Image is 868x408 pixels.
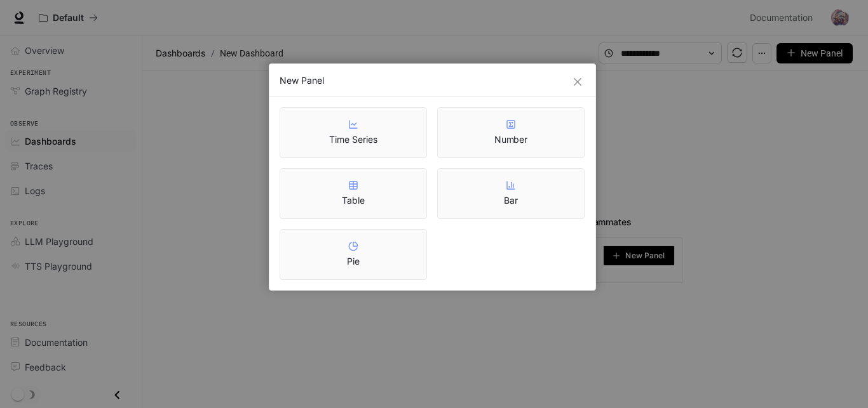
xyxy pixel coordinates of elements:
button: Close [571,75,585,89]
article: Bar [504,194,518,207]
span: New Panel [801,46,843,60]
a: Documentation [745,5,822,30]
button: All workspaces [33,5,104,30]
span: sync [732,48,742,58]
span: Documentation [25,336,88,349]
span: Logs [25,184,45,197]
a: Logs [5,180,137,202]
a: LLM Playground [5,230,137,253]
button: User avatar [827,5,853,30]
span: plus [787,48,796,57]
a: Overview [5,39,137,62]
div: New Panel [280,74,585,87]
span: Feedback [25,360,66,374]
article: Pie [347,255,360,268]
a: TTS Playground [5,255,137,277]
span: Overview [25,44,64,57]
p: Default [53,13,84,23]
a: Documentation [5,331,137,353]
span: Graph Registry [25,84,87,98]
span: Dark mode toggle [11,387,24,401]
button: New Panel [603,246,675,266]
span: TTS Playground [25,260,92,273]
button: New Panel [776,43,853,63]
span: Dashboards [25,135,76,148]
span: LLM Playground [25,235,93,248]
a: Feedback [5,356,137,378]
button: Dashboards [153,46,208,61]
article: Number [494,133,528,146]
article: Time Series [329,133,377,146]
a: Dashboards [5,130,137,152]
a: Graph Registry [5,80,137,102]
span: close [573,77,583,87]
span: Traces [25,159,53,173]
span: New Panel [625,253,665,259]
button: Close drawer [103,382,132,408]
span: / [211,46,215,60]
article: Table [342,194,365,207]
span: Dashboards [156,46,205,61]
article: New Dashboard [217,41,286,65]
span: plus [613,252,620,260]
a: Traces [5,155,137,177]
span: Documentation [750,10,813,26]
img: User avatar [831,9,849,27]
